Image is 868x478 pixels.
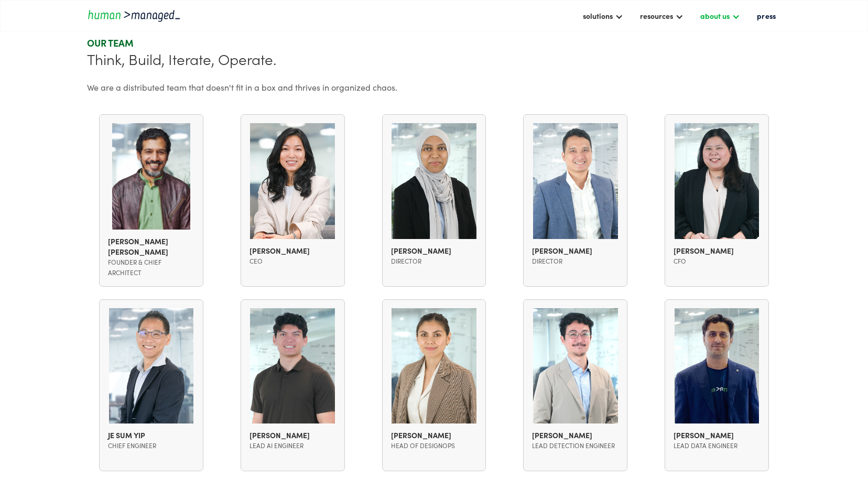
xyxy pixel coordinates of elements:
[108,236,194,257] div: [PERSON_NAME] [PERSON_NAME]
[674,440,760,451] div: lead data engineer
[532,430,619,440] div: [PERSON_NAME]
[108,430,194,440] div: Je Sum Yip
[640,9,673,22] div: resources
[87,8,181,23] a: home
[583,9,613,22] div: solutions
[249,256,336,266] div: CEO
[249,430,336,440] div: [PERSON_NAME]
[391,440,478,451] div: Head of designops
[578,7,628,25] div: solutions
[532,245,619,256] div: [PERSON_NAME]
[108,257,194,278] div: Founder & Chief Architect
[532,256,619,266] div: Director
[752,7,781,25] a: press
[635,7,689,25] div: resources
[391,430,478,440] div: [PERSON_NAME]
[87,49,782,68] div: Think, Build, Iterate, Operate.
[674,256,760,266] div: CFO
[249,440,336,451] div: Lead AI Engineer
[532,440,619,451] div: lead detection engineer
[391,245,478,256] div: [PERSON_NAME]
[108,440,194,451] div: Chief Engineer
[674,430,760,440] div: [PERSON_NAME]
[87,37,782,49] div: Our team
[391,256,478,266] div: director
[87,81,782,93] div: We are a distributed team that doesn't fit in a box and thrives in organized chaos.
[700,9,730,22] div: about us
[674,245,760,256] div: [PERSON_NAME]
[695,7,745,25] div: about us
[249,245,336,256] div: [PERSON_NAME]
